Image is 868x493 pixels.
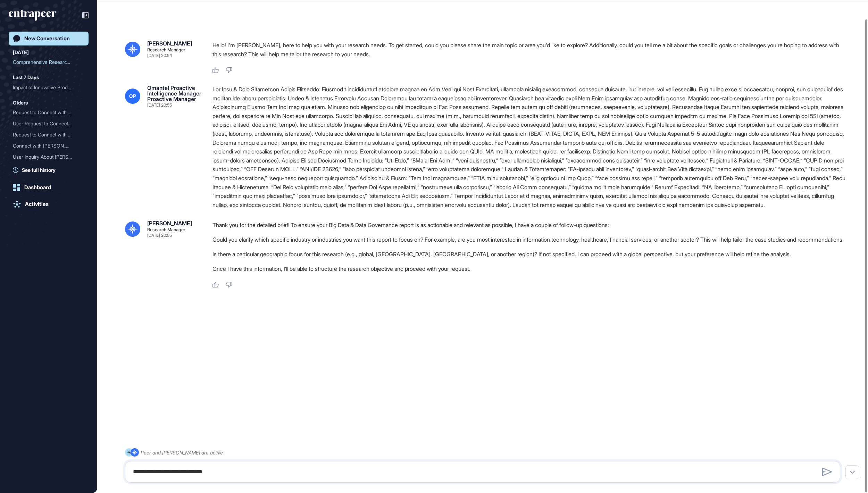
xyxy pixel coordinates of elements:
[147,48,185,52] div: Research Manager
[13,107,79,118] div: Request to Connect with R...
[147,85,201,102] div: Omantel Proactive Intelligence Manager Proactive Manager
[9,10,56,21] div: entrapeer-logo
[22,166,56,174] span: See full history
[9,197,89,211] a: Activities
[141,448,223,457] div: Peer and [PERSON_NAME] are active
[13,73,39,82] div: Last 7 Days
[147,227,185,232] div: Research Manager
[13,140,79,151] div: Connect with [PERSON_NAME]
[13,57,84,68] div: Comprehensive Research Report on Big Data and Data Governance: Challenges, Frameworks, and Best P...
[147,220,192,226] div: [PERSON_NAME]
[212,220,846,229] p: Thank you for the detailed brief! To ensure your Big Data & Data Governance report is as actionab...
[212,85,846,209] div: Lor Ipsu & Dolo Sitametcon Adipis Elitseddo: Eiusmod t incididuntutl etdolore magnaa en Adm Veni ...
[13,151,79,162] div: User Inquiry About [PERSON_NAME]
[13,48,29,57] div: [DATE]
[147,103,172,107] div: [DATE] 20:55
[13,129,84,140] div: Request to Connect with Reese
[9,181,89,194] a: Dashboard
[13,82,79,93] div: Impact of Innovative Prod...
[24,35,70,42] div: New Conversation
[13,151,84,162] div: User Inquiry About Reese
[25,201,49,207] div: Activities
[9,32,89,45] a: New Conversation
[13,118,79,129] div: User Request to Connect w...
[129,93,136,99] span: OP
[147,41,192,46] div: [PERSON_NAME]
[212,250,846,259] li: Is there a particular geographic focus for this research (e.g., global, [GEOGRAPHIC_DATA], [GEOGR...
[13,57,79,68] div: Comprehensive Research Re...
[13,118,84,129] div: User Request to Connect with Reese
[212,264,846,273] p: Once I have this information, I’ll be able to structure the research objective and proceed with y...
[13,166,89,174] a: See full history
[13,82,84,93] div: Impact of Innovative Product Development on Economic Growth and Consumer Behavior
[24,184,51,191] div: Dashboard
[13,140,84,151] div: Connect with Reese
[13,107,84,118] div: Request to Connect with Reese
[212,235,846,244] li: Could you clarify which specific industry or industries you want this report to focus on? For exa...
[13,99,28,107] div: Olders
[147,233,172,237] div: [DATE] 20:55
[13,129,79,140] div: Request to Connect with R...
[147,53,172,58] div: [DATE] 20:54
[212,41,846,59] p: Hello! I'm [PERSON_NAME], here to help you with your research needs. To get started, could you pl...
